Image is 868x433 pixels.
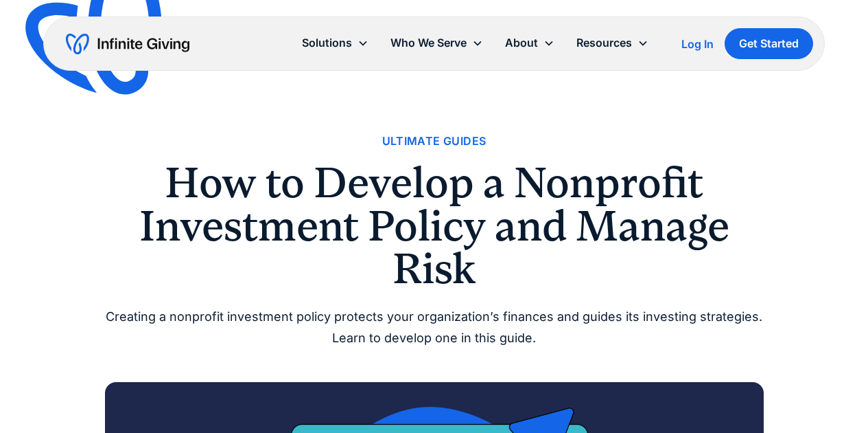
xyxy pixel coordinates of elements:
div: About [505,34,538,52]
div: About [494,28,565,58]
a: Ultimate Guides [382,132,486,151]
div: Log In [681,38,714,49]
div: Solutions [302,34,352,52]
a: Get Started [725,28,813,59]
a: Log In [681,36,714,52]
div: Solutions [291,28,379,58]
div: Resources [576,34,632,52]
div: Who We Serve [379,28,494,58]
a: home [66,33,189,55]
div: Resources [565,28,659,58]
h1: How to Develop a Nonprofit Investment Policy and Manage Risk [105,162,764,290]
div: Who We Serve [390,34,467,52]
div: Creating a nonprofit investment policy protects your organization’s finances and guides its inves... [105,307,764,348]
